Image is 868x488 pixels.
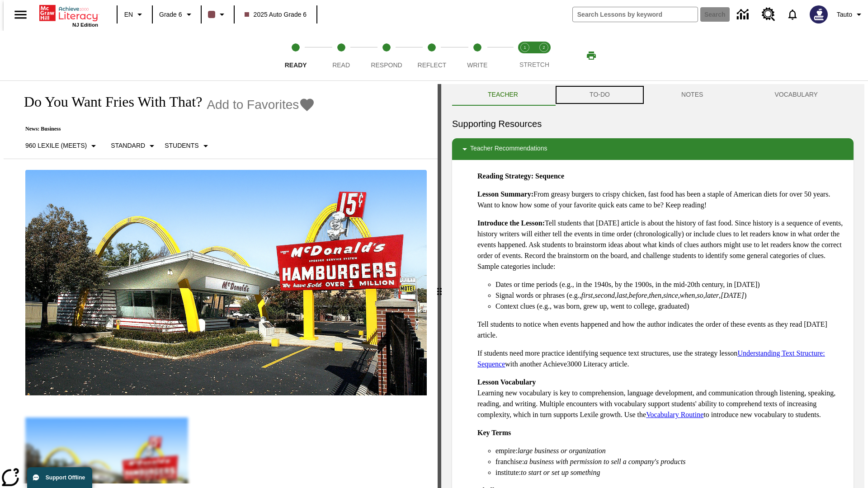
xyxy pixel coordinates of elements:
button: Respond step 3 of 5 [360,31,413,80]
text: 2 [542,45,545,50]
span: Add to Favorites [207,98,299,112]
div: Press Enter or Spacebar and then press right and left arrow keys to move the slider [438,84,441,488]
button: Select a new avatar [804,3,833,26]
span: Reflect [418,61,447,69]
button: Stretch Respond step 2 of 2 [531,31,557,80]
div: reading [4,84,438,483]
li: empire: [495,446,846,456]
strong: Introduce the Lesson: [477,219,545,227]
span: Ready [285,61,307,69]
strong: Reading Strategy: [477,172,533,180]
p: Tell students to notice when events happened and how the author indicates the order of these even... [477,319,846,341]
li: franchise: [495,456,846,467]
button: Add to Favorites - Do You Want Fries With That? [207,97,315,113]
p: 960 Lexile (Meets) [25,141,87,150]
div: activity [441,84,864,488]
a: Vocabulary Routine [646,411,703,418]
button: Select Student [161,138,214,154]
p: Learning new vocabulary is key to comprehension, language development, and communication through ... [477,377,846,420]
button: Write step 5 of 5 [451,31,504,80]
em: since [663,291,678,299]
div: Home [39,3,98,28]
button: Stretch Read step 1 of 2 [512,31,538,80]
button: Select Lexile, 960 Lexile (Meets) [22,138,103,154]
span: Grade 6 [159,10,182,19]
img: Avatar [810,5,828,23]
p: If students need more practice identifying sequence text structures, use the strategy lesson with... [477,348,846,370]
em: so [697,291,703,299]
text: 1 [524,45,526,50]
a: Data Center [731,2,756,27]
em: before [629,291,647,299]
em: last [617,291,627,299]
p: News: Business [14,126,315,132]
p: Standard [111,141,145,150]
em: a business with permission to sell a company's products [524,458,686,465]
button: Class color is dark brown. Change class color [204,6,231,23]
a: Notifications [781,3,804,26]
span: Read [332,61,350,69]
p: Students [165,141,198,150]
span: Support Offline [46,474,85,481]
h6: Supporting Resources [452,117,854,131]
strong: Sequence [535,172,564,180]
button: Support Offline [27,467,92,488]
li: institute: [495,467,846,478]
em: later [705,291,719,299]
button: Print [577,47,606,64]
button: TO-DO [554,84,646,106]
span: EN [124,10,133,19]
span: Tauto [837,10,852,19]
span: 2025 Auto Grade 6 [245,10,307,19]
button: Profile/Settings [833,6,868,23]
li: Context clues (e.g., was born, grew up, went to college, graduated) [495,301,846,312]
button: Scaffolds, Standard [107,138,161,154]
em: then [649,291,661,299]
h1: Do You Want Fries With That? [14,94,202,110]
em: second [595,291,615,299]
span: Write [467,61,487,69]
em: [DATE] [721,291,744,299]
strong: Key Terms [477,429,511,436]
a: Understanding Text Structure: Sequence [477,349,825,368]
em: to start or set up something [521,469,600,476]
em: first [581,291,593,299]
button: NOTES [646,84,739,106]
p: From greasy burgers to crispy chicken, fast food has been a staple of American diets for over 50 ... [477,189,846,211]
em: large business or organization [518,447,606,455]
li: Signal words or phrases (e.g., , , , , , , , , , ) [495,290,846,301]
strong: Lesson Vocabulary [477,378,536,386]
button: Teacher [452,84,554,106]
button: Ready step 1 of 5 [269,31,322,80]
img: One of the first McDonald's stores, with the iconic red sign and golden arches. [25,170,427,396]
span: STRETCH [519,61,549,68]
button: Read step 2 of 5 [315,31,367,80]
strong: Lesson Summary: [477,190,533,198]
button: Language: EN, Select a language [120,6,149,23]
input: search field [573,7,698,22]
p: Tell students that [DATE] article is about the history of fast food. Since history is a sequence ... [477,218,846,272]
span: NJ Edition [72,22,98,28]
a: Resource Center, Will open in new tab [756,2,781,27]
button: VOCABULARY [739,84,854,106]
button: Open side menu [7,1,34,28]
p: Teacher Recommendations [470,144,547,155]
li: Dates or time periods (e.g., in the 1940s, by the 1900s, in the mid-20th century, in [DATE]) [495,279,846,290]
span: Respond [371,61,402,69]
button: Grade: Grade 6, Select a grade [156,6,198,23]
em: when [680,291,695,299]
button: Reflect step 4 of 5 [406,31,458,80]
div: Instructional Panel Tabs [452,84,854,106]
div: Teacher Recommendations [452,138,854,160]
